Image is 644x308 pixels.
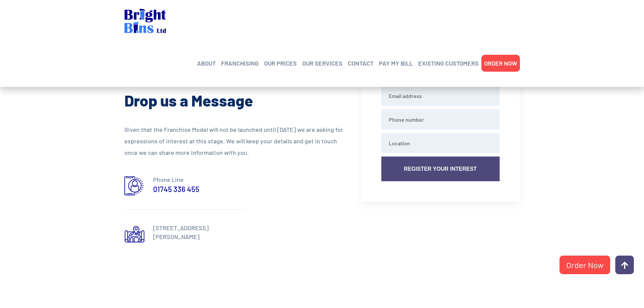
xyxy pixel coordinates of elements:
[559,256,610,274] a: Order Now
[302,58,342,68] a: OUR SERVICES
[418,58,479,68] a: EXISTING CUSTOMERS
[484,58,517,68] a: ORDER NOW
[153,184,199,194] a: 01745 336 455
[124,90,351,111] h2: Drop us a Message
[153,175,246,184] p: Phone Line
[381,133,500,153] input: Location
[124,124,351,158] p: Given that the Franchise Model will not be launched until [DATE] we are asking for expressions of...
[381,109,500,129] input: Phone number
[348,58,374,68] a: CONTACT
[221,58,259,68] a: FRANCHISING
[264,58,297,68] a: OUR PRICES
[379,58,413,68] a: PAY MY BILL
[381,86,500,106] input: Email address
[381,157,500,181] button: Register Your Interest
[197,58,216,68] a: ABOUT
[153,223,246,241] p: [STREET_ADDRESS][PERSON_NAME]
